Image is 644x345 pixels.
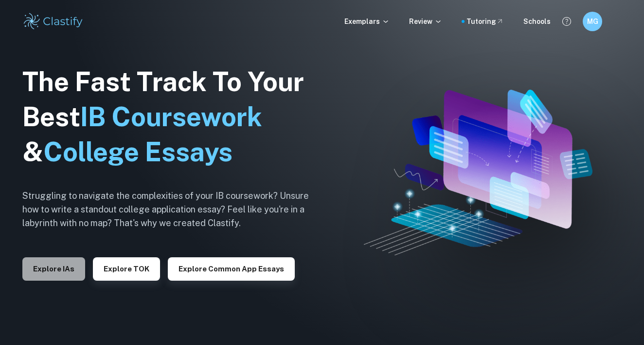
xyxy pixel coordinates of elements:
img: Clastify hero [364,90,592,255]
a: Explore IAs [22,264,85,273]
a: Explore Common App essays [168,264,295,273]
button: Explore TOK [93,257,160,281]
button: MG [583,12,602,31]
button: Help and Feedback [558,13,575,30]
h6: MG [587,16,598,27]
img: Clastify logo [22,12,84,31]
h6: Struggling to navigate the complexities of your IB coursework? Unsure how to write a standout col... [22,189,324,230]
button: Explore Common App essays [168,257,295,281]
button: Explore IAs [22,257,85,281]
span: College Essays [43,136,233,167]
a: Explore TOK [93,264,160,273]
span: IB Coursework [80,101,262,132]
a: Tutoring [466,16,504,27]
p: Review [409,16,442,27]
p: Exemplars [344,16,390,27]
a: Schools [523,16,551,27]
h1: The Fast Track To Your Best & [22,64,324,170]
